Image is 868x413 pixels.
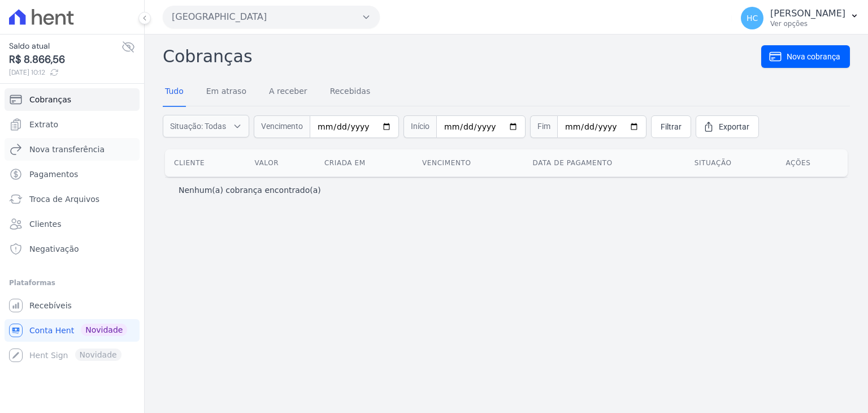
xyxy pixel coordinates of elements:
[9,67,121,78] span: [DATE] 10:12
[770,8,845,19] p: [PERSON_NAME]
[5,213,140,235] a: Clientes
[651,115,691,138] a: Filtrar
[170,121,226,132] span: Situação: Todas
[413,149,524,177] th: Vencimento
[328,78,373,107] a: Recebidas
[5,163,140,186] a: Pagamentos
[9,276,135,290] div: Plataformas
[29,119,58,130] span: Extrato
[29,300,72,311] span: Recebíveis
[246,149,315,177] th: Valor
[530,115,557,138] span: Fim
[5,319,140,342] a: Conta Hent Novidade
[179,184,321,196] p: Nenhum(a) cobrança encontrado(a)
[163,44,761,69] h2: Cobranças
[163,6,380,28] button: [GEOGRAPHIC_DATA]
[9,88,135,367] nav: Sidebar
[776,149,848,177] th: Ações
[661,121,682,132] span: Filtrar
[29,193,99,205] span: Troca de Arquivos
[524,149,685,177] th: Data de pagamento
[5,238,140,260] a: Negativação
[165,149,246,177] th: Cliente
[29,218,61,230] span: Clientes
[29,169,78,180] span: Pagamentos
[9,40,121,52] span: Saldo atual
[5,294,140,317] a: Recebíveis
[5,188,140,210] a: Troca de Arquivos
[761,45,850,68] a: Nova cobrança
[29,325,74,336] span: Conta Hent
[719,121,749,132] span: Exportar
[696,115,759,138] a: Exportar
[403,115,436,138] span: Início
[5,138,140,161] a: Nova transferência
[81,324,127,336] span: Novidade
[787,51,840,62] span: Nova cobrança
[29,144,105,155] span: Nova transferência
[267,78,310,107] a: A receber
[315,149,413,177] th: Criada em
[29,94,71,105] span: Cobranças
[5,88,140,111] a: Cobranças
[163,78,186,107] a: Tudo
[163,115,249,137] button: Situação: Todas
[747,14,758,22] span: HC
[685,149,777,177] th: Situação
[732,2,868,34] button: HC [PERSON_NAME] Ver opções
[9,52,121,67] span: R$ 8.866,56
[254,115,310,138] span: Vencimento
[770,19,845,28] p: Ver opções
[5,113,140,136] a: Extrato
[29,243,79,255] span: Negativação
[204,78,249,107] a: Em atraso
